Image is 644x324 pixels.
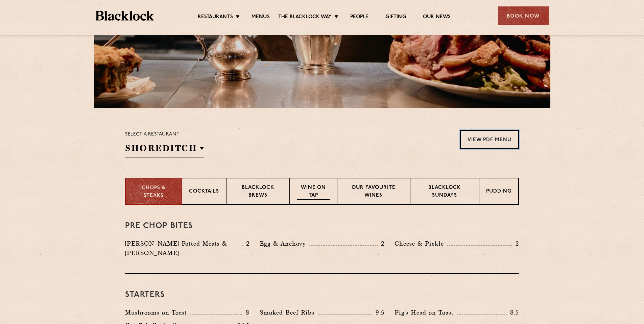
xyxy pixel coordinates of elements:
[507,308,519,317] p: 8.5
[242,308,249,317] p: 8
[198,14,233,21] a: Restaurants
[512,239,519,248] p: 2
[385,14,406,21] a: Gifting
[460,130,519,149] a: View PDF Menu
[395,239,447,248] p: Cheese & Pickle
[297,184,330,200] p: Wine on Tap
[372,308,384,317] p: 9.5
[260,308,318,317] p: Smoked Beef Ribs
[252,14,270,21] a: Menus
[417,184,472,200] p: Blacklock Sundays
[378,239,384,248] p: 2
[486,188,511,196] p: Pudding
[260,239,309,248] p: Egg & Anchovy
[350,14,368,21] a: People
[423,14,451,21] a: Our News
[278,14,332,21] a: The Blacklock Way
[395,308,457,317] p: Pig's Head on Toast
[243,239,249,248] p: 2
[125,130,204,139] p: Select a restaurant
[125,239,242,258] p: [PERSON_NAME] Potted Meats & [PERSON_NAME]
[96,11,154,21] img: BL_Textured_Logo-footer-cropped.svg
[125,142,204,157] h2: Shoreditch
[125,222,519,230] h3: Pre Chop Bites
[133,184,175,200] p: Chops & Steaks
[233,184,283,200] p: Blacklock Brews
[189,188,219,196] p: Cocktails
[125,308,190,317] p: Mushrooms on Toast
[125,291,519,299] h3: Starters
[344,184,403,200] p: Our favourite wines
[498,6,549,25] div: Book Now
